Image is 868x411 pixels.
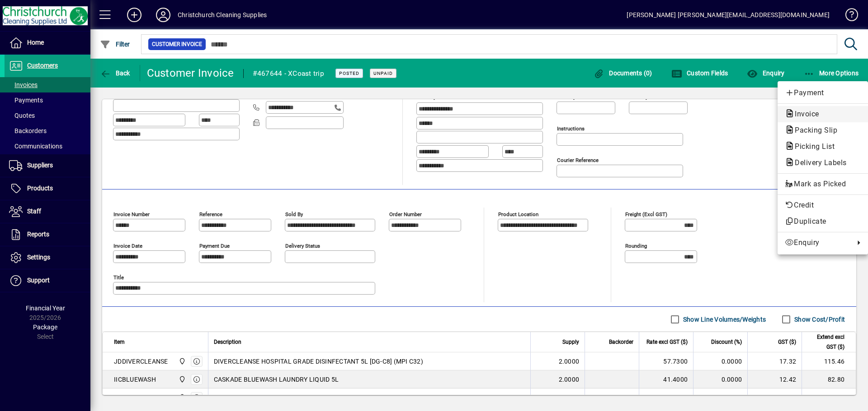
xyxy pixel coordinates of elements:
span: Enquiry [785,237,850,248]
span: Picking List [785,142,839,151]
button: Add customer payment [778,85,868,101]
span: Credit [785,200,861,211]
span: Duplicate [785,216,861,227]
span: Payment [785,88,861,98]
span: Packing Slip [785,126,842,134]
span: Invoice [785,110,824,118]
span: Mark as Picked [785,179,861,189]
span: Delivery Labels [785,158,851,167]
